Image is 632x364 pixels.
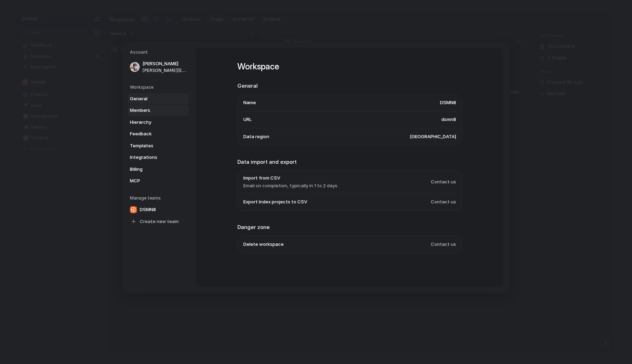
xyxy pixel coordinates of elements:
[130,166,175,173] span: Billing
[410,133,456,140] span: [GEOGRAPHIC_DATA]
[128,204,189,215] a: DSMN8
[243,133,269,140] span: Data region
[140,218,179,225] span: Create new team
[130,154,175,161] span: Integrations
[130,107,175,114] span: Members
[237,60,462,73] h1: Workspace
[243,182,337,189] span: Email on completion, typically in 1 to 2 days
[128,105,189,116] a: Members
[128,163,189,175] a: Billing
[128,116,189,128] a: Hierarchy
[237,223,462,231] h2: Danger zone
[128,152,189,163] a: Integrations
[130,177,175,184] span: MCP
[130,84,189,90] h5: Workspace
[243,198,307,205] span: Export Index projects to CSV
[130,95,175,102] span: General
[130,49,189,55] h5: Account
[440,99,456,106] span: DSMN8
[128,93,189,104] a: General
[143,67,187,73] span: [PERSON_NAME][EMAIL_ADDRESS][PERSON_NAME][DOMAIN_NAME]
[431,178,456,186] span: Contact us
[431,241,456,248] span: Contact us
[243,99,256,106] span: Name
[140,206,156,213] span: DSMN8
[237,82,462,90] h2: General
[128,216,189,227] a: Create new team
[130,142,175,149] span: Templates
[431,198,456,205] span: Contact us
[130,195,189,201] h5: Manage teams
[243,241,284,248] span: Delete workspace
[128,128,189,140] a: Feedback
[143,60,187,67] span: [PERSON_NAME]
[243,175,337,182] span: Import from CSV
[130,119,175,126] span: Hierarchy
[128,175,189,187] a: MCP
[128,140,189,151] a: Templates
[237,158,462,166] h2: Data import and export
[130,130,175,137] span: Feedback
[243,116,252,123] span: URL
[441,116,456,123] span: dsmn8
[128,58,189,76] a: [PERSON_NAME][PERSON_NAME][EMAIL_ADDRESS][PERSON_NAME][DOMAIN_NAME]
